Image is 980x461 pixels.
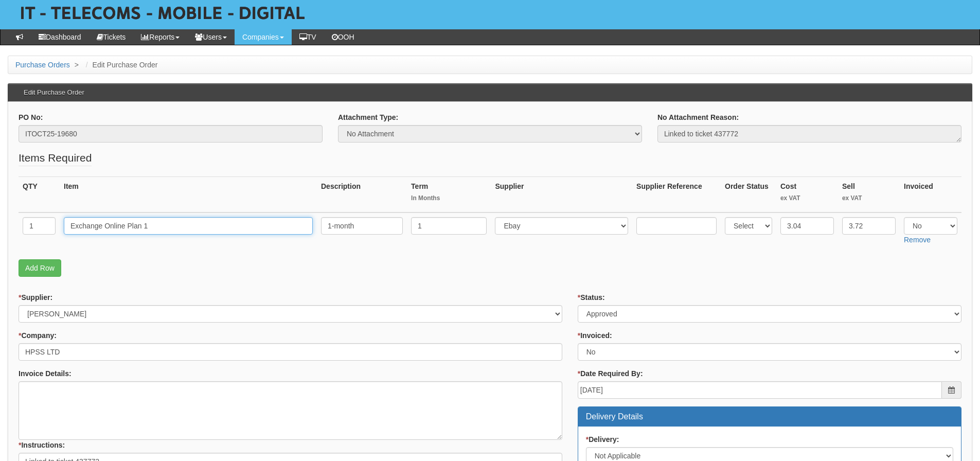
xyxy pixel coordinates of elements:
[72,61,81,69] span: >
[133,29,187,45] a: Reports
[235,29,292,45] a: Companies
[838,176,900,212] th: Sell
[19,84,90,101] h3: Edit Purchase Order
[89,29,134,45] a: Tickets
[411,194,487,203] small: In Months
[19,112,43,122] label: PO No:
[632,176,721,212] th: Supplier Reference
[31,29,89,45] a: Dashboard
[317,176,407,212] th: Description
[19,292,52,303] label: Supplier:
[19,440,65,450] label: Instructions:
[19,368,72,379] label: Invoice Details:
[338,112,398,122] label: Attachment Type:
[586,412,953,421] h3: Delivery Details
[83,60,158,70] li: Edit Purchase Order
[657,112,739,122] label: No Attachment Reason:
[776,176,838,212] th: Cost
[292,29,324,45] a: TV
[842,194,896,203] small: ex VAT
[900,176,961,212] th: Invoiced
[657,125,961,143] textarea: Linked to ticket 437772
[780,194,834,203] small: ex VAT
[19,176,60,212] th: QTY
[491,176,632,212] th: Supplier
[324,29,362,45] a: OOH
[904,236,931,244] a: Remove
[19,330,57,341] label: Company:
[19,150,92,166] legend: Items Required
[721,176,776,212] th: Order Status
[187,29,235,45] a: Users
[60,176,317,212] th: Item
[19,259,61,277] a: Add Row
[578,330,612,341] label: Invoiced:
[586,434,619,445] label: Delivery:
[407,176,491,212] th: Term
[15,61,70,69] a: Purchase Orders
[578,368,643,379] label: Date Required By:
[578,292,605,303] label: Status:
